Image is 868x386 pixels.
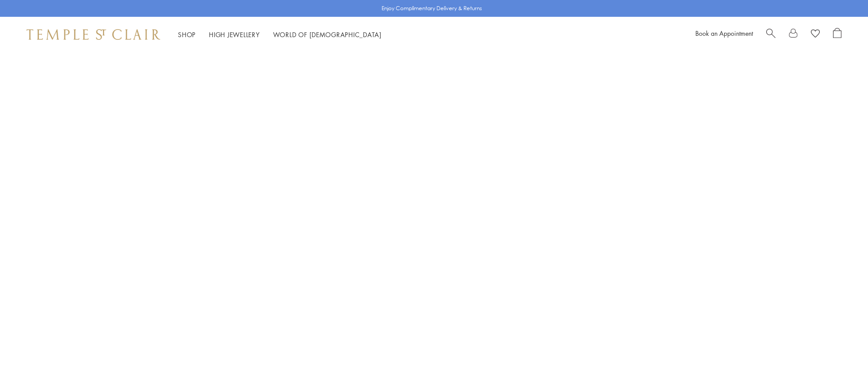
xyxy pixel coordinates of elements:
[695,29,753,38] a: Book an Appointment
[178,30,196,39] a: ShopShop
[766,28,775,41] a: Search
[833,28,841,41] a: Open Shopping Bag
[178,29,382,40] nav: Main navigation
[27,29,160,40] img: Temple St. Clair
[811,28,820,41] a: View Wishlist
[209,30,260,39] a: High JewelleryHigh Jewellery
[382,4,482,13] p: Enjoy Complimentary Delivery & Returns
[273,30,382,39] a: World of [DEMOGRAPHIC_DATA]World of [DEMOGRAPHIC_DATA]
